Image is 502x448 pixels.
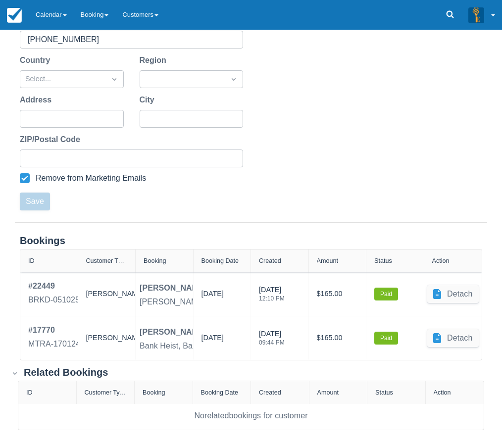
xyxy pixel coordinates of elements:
[7,8,22,23] img: checkfront-main-nav-mini-logo.png
[229,74,239,84] span: Dropdown icon
[28,280,80,292] div: # 22449
[201,333,224,348] div: [DATE]
[259,340,285,346] div: 09:44 PM
[259,296,285,301] div: 12:10 PM
[140,54,170,66] label: Region
[109,74,119,84] span: Dropdown icon
[194,410,307,422] div: No related bookings for customer
[468,7,484,23] img: A3
[86,280,128,308] div: [PERSON_NAME]
[140,326,206,338] div: [PERSON_NAME]
[374,332,398,345] label: Paid
[317,280,358,308] div: $165.00
[259,257,281,264] div: Created
[85,389,127,396] div: Customer Type
[28,294,80,306] div: BRKD-051025
[143,389,165,396] div: Booking
[201,289,224,303] div: [DATE]
[20,235,482,247] div: Bookings
[374,257,392,264] div: Status
[427,329,479,347] button: Detach
[317,324,358,352] div: $165.00
[317,257,338,264] div: Amount
[144,257,166,264] div: Booking
[36,173,146,183] div: Remove from Marketing Emails
[26,389,33,396] div: ID
[28,280,80,308] a: #22449BRKD-051025
[201,389,239,396] div: Booking Date
[432,257,450,264] div: Action
[140,340,276,352] div: Bank Heist, Bank Heist Room Booking
[86,324,128,352] div: [PERSON_NAME]
[259,329,285,351] div: [DATE]
[28,338,80,350] div: MTRA-170124
[20,94,55,106] label: Address
[140,282,206,294] div: [PERSON_NAME]
[317,389,339,396] div: Amount
[259,285,285,307] div: [DATE]
[375,389,393,396] div: Status
[140,94,158,106] label: City
[201,257,239,264] div: Booking Date
[434,389,451,396] div: Action
[20,54,54,66] label: Country
[28,324,80,352] a: #17770MTRA-170124
[24,366,108,379] div: Related Bookings
[28,257,35,264] div: ID
[20,134,84,146] label: ZIP/Postal Code
[374,288,398,300] label: Paid
[86,257,128,264] div: Customer Type
[28,324,80,336] div: # 17770
[259,389,281,396] div: Created
[427,285,479,303] button: Detach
